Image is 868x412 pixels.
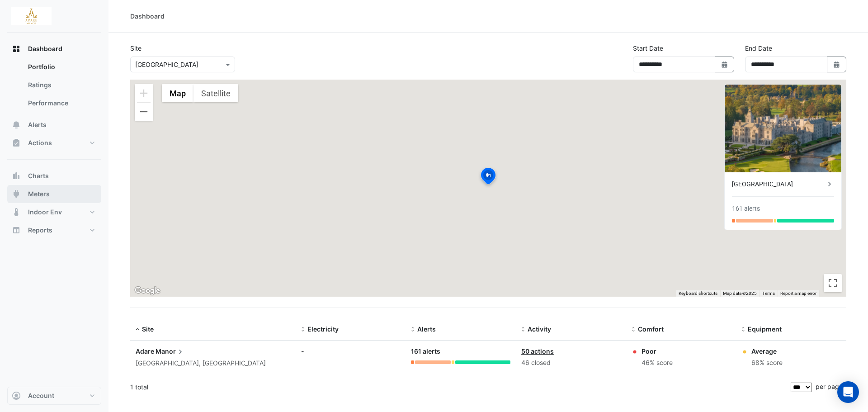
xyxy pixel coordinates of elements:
a: Performance [21,94,101,112]
span: Adare [136,347,154,355]
fa-icon: Select Date [721,61,729,68]
button: Show street map [162,84,193,102]
div: [GEOGRAPHIC_DATA], [GEOGRAPHIC_DATA] [136,358,290,369]
div: 161 alerts [411,346,510,357]
label: Site [130,43,142,53]
span: Actions [28,138,52,147]
label: End Date [745,43,772,53]
a: Portfolio [21,58,101,76]
div: 46% score [642,358,673,368]
app-icon: Charts [12,171,21,180]
button: Actions [7,134,101,152]
span: Alerts [28,120,47,129]
span: Electricity [307,325,339,333]
span: Manor [156,346,185,356]
div: Open Intercom Messenger [837,381,859,403]
span: Site [142,325,154,333]
span: Account [28,391,54,400]
div: 46 closed [521,358,621,368]
label: Start Date [633,43,663,53]
button: Zoom out [135,103,153,121]
span: Reports [28,226,52,235]
button: Show satellite imagery [193,84,238,102]
div: 1 total [130,376,789,398]
button: Dashboard [7,40,101,58]
button: Toggle fullscreen view [824,274,842,292]
app-icon: Dashboard [12,44,21,53]
button: Charts [7,167,101,185]
img: site-pin-selected.svg [478,166,498,188]
app-icon: Indoor Env [12,208,21,217]
button: Indoor Env [7,203,101,221]
app-icon: Actions [12,138,21,147]
a: Ratings [21,76,101,94]
span: Map data ©2025 [723,291,757,296]
div: Dashboard [130,11,165,21]
div: Average [751,346,783,356]
div: Poor [642,346,673,356]
span: Dashboard [28,44,62,53]
div: - [301,346,401,356]
button: Meters [7,185,101,203]
img: Company Logo [11,7,52,25]
a: Report a map error [780,291,816,296]
span: Meters [28,189,50,199]
app-icon: Reports [12,226,21,235]
span: Equipment [748,325,782,333]
button: Account [7,387,101,405]
span: Comfort [638,325,664,333]
img: Adare Manor [725,85,841,172]
span: Charts [28,171,49,180]
span: Alerts [417,325,436,333]
span: per page [816,383,843,390]
fa-icon: Select Date [833,61,841,68]
a: 50 actions [521,347,554,355]
button: Alerts [7,116,101,134]
app-icon: Alerts [12,120,21,129]
app-icon: Meters [12,189,21,199]
img: Google [132,285,162,297]
span: Activity [528,325,551,333]
a: Open this area in Google Maps (opens a new window) [132,285,162,297]
div: 161 alerts [732,204,760,213]
button: Keyboard shortcuts [679,290,717,297]
div: 68% score [751,358,783,368]
button: Zoom in [135,84,153,102]
button: Reports [7,221,101,239]
div: Dashboard [7,58,101,116]
a: Terms [762,291,775,296]
div: [GEOGRAPHIC_DATA] [732,180,825,189]
span: Indoor Env [28,208,62,217]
